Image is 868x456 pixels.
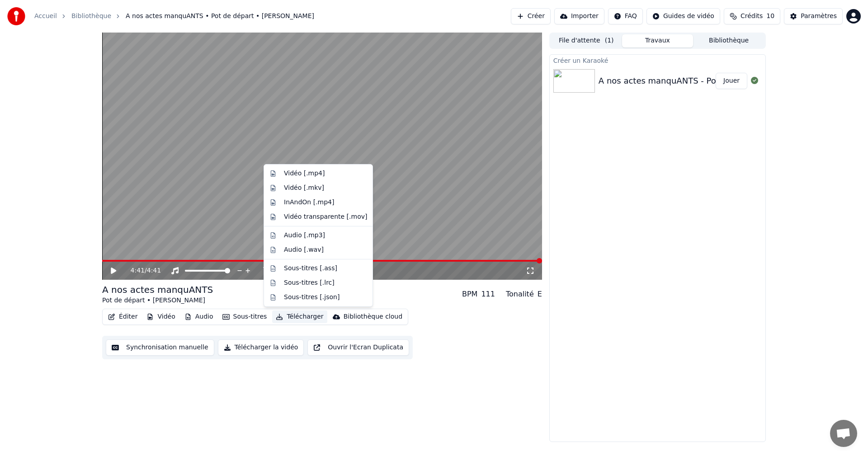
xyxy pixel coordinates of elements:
div: A nos actes manquANTS - Pot de départ [PERSON_NAME] [599,75,832,87]
div: Tonalité [506,289,534,300]
button: Télécharger [272,310,327,323]
div: Audio [.mp3] [284,231,325,240]
nav: breadcrumb [34,12,314,21]
button: Éditer [104,310,141,323]
div: BPM [462,289,477,300]
button: Vidéo [143,310,179,323]
button: Créer [511,8,551,24]
a: Bibliothèque [71,12,111,21]
span: 4:41 [147,266,161,275]
button: FAQ [608,8,643,24]
span: 4:41 [131,266,145,275]
div: Vidéo [.mp4] [284,169,325,178]
img: youka [7,7,25,25]
button: Bibliothèque [693,34,764,47]
div: Pot de départ • [PERSON_NAME] [102,296,213,305]
div: Sous-titres [.ass] [284,264,337,273]
button: Travaux [622,34,693,47]
div: Paramètres [801,12,837,21]
div: Bibliothèque cloud [344,312,402,321]
span: Crédits [741,12,763,21]
button: Synchronisation manuelle [106,339,214,356]
button: Guides de vidéo [646,8,720,24]
button: Paramètres [784,8,843,24]
span: A nos actes manquANTS • Pot de départ • [PERSON_NAME] [126,12,314,21]
div: E [538,289,542,300]
div: Sous-titres [.json] [284,293,340,302]
div: 111 [481,289,495,300]
button: Jouer [716,73,747,89]
button: File d'attente [551,34,622,47]
div: / [131,266,152,275]
div: Vidéo [.mkv] [284,183,324,193]
button: Télécharger la vidéo [218,339,304,356]
span: ( 1 ) [605,36,614,45]
div: Créer un Karaoké [550,55,765,66]
div: Audio [.wav] [284,245,324,254]
button: Crédits10 [724,8,780,24]
a: Accueil [34,12,57,21]
span: 10 [766,12,774,21]
button: Sous-titres [219,310,271,323]
div: InAndOn [.mp4] [284,198,335,207]
div: A nos actes manquANTS [102,283,213,296]
button: Audio [181,310,217,323]
button: Ouvrir l'Ecran Duplicata [307,339,409,356]
div: Sous-titres [.lrc] [284,278,335,287]
div: Ouvrir le chat [830,420,857,447]
div: Vidéo transparente [.mov] [284,212,367,221]
button: Importer [554,8,604,24]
